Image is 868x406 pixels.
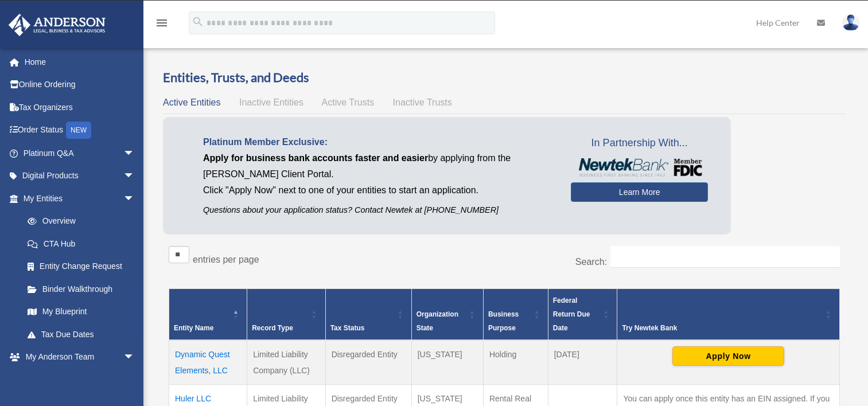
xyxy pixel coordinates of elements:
span: Organization State [417,310,458,332]
div: Try Newtek Bank [622,321,822,335]
td: Disregarded Entity [325,340,411,385]
a: Digital Productsarrow_drop_down [8,165,152,188]
span: Inactive Entities [239,97,303,107]
span: Record Type [252,324,293,332]
h3: Entities, Trusts, and Deeds [163,69,846,87]
a: Home [8,50,152,73]
span: Tax Status [330,324,365,332]
a: CTA Hub [16,232,146,255]
span: Active Trusts [322,97,375,107]
td: Limited Liability Company (LLC) [247,340,325,385]
th: Entity Name: Activate to invert sorting [169,288,247,340]
a: Platinum Q&Aarrow_drop_down [8,142,152,165]
p: Questions about your application status? Contact Newtek at [PHONE_NUMBER] [203,203,554,217]
th: Business Purpose: Activate to sort [483,288,548,340]
a: menu [155,20,169,30]
span: arrow_drop_down [123,346,146,369]
span: arrow_drop_down [123,165,146,188]
span: Business Purpose [488,310,519,332]
a: Overview [16,210,141,233]
a: My Anderson Teamarrow_drop_down [8,346,152,369]
span: arrow_drop_down [123,187,146,210]
th: Record Type: Activate to sort [247,288,325,340]
button: Apply Now [672,346,784,366]
i: search [192,15,204,28]
img: Anderson Advisors Platinum Portal [5,14,109,36]
img: User Pic [842,14,859,31]
span: Entity Name [174,324,213,332]
a: Tax Organizers [8,96,152,119]
i: menu [155,16,169,30]
td: [US_STATE] [411,340,483,385]
p: Platinum Member Exclusive: [203,134,554,150]
a: Learn More [571,182,708,202]
span: Inactive Trusts [393,97,452,107]
div: NEW [66,122,91,139]
p: by applying from the [PERSON_NAME] Client Portal. [203,150,554,182]
th: Try Newtek Bank : Activate to sort [617,288,840,340]
th: Organization State: Activate to sort [411,288,483,340]
p: Click "Apply Now" next to one of your entities to start an application. [203,182,554,198]
td: Holding [483,340,548,385]
a: Tax Due Dates [16,323,146,346]
a: Online Ordering [8,73,152,96]
span: Apply for business bank accounts faster and easier [203,153,428,163]
img: NewtekBankLogoSM.png [577,158,702,177]
th: Federal Return Due Date: Activate to sort [548,288,617,340]
td: Dynamic Quest Elements, LLC [169,340,247,385]
a: Binder Walkthrough [16,278,146,300]
span: Active Entities [163,97,220,107]
a: My Entitiesarrow_drop_down [8,187,146,210]
span: arrow_drop_down [123,142,146,165]
span: In Partnership With... [571,134,708,153]
a: Entity Change Request [16,255,146,278]
td: [DATE] [548,340,617,385]
label: Search: [575,257,607,267]
th: Tax Status: Activate to sort [325,288,411,340]
a: My Blueprint [16,300,146,323]
label: entries per page [193,255,259,264]
a: Order StatusNEW [8,119,152,142]
span: Federal Return Due Date [553,296,590,332]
